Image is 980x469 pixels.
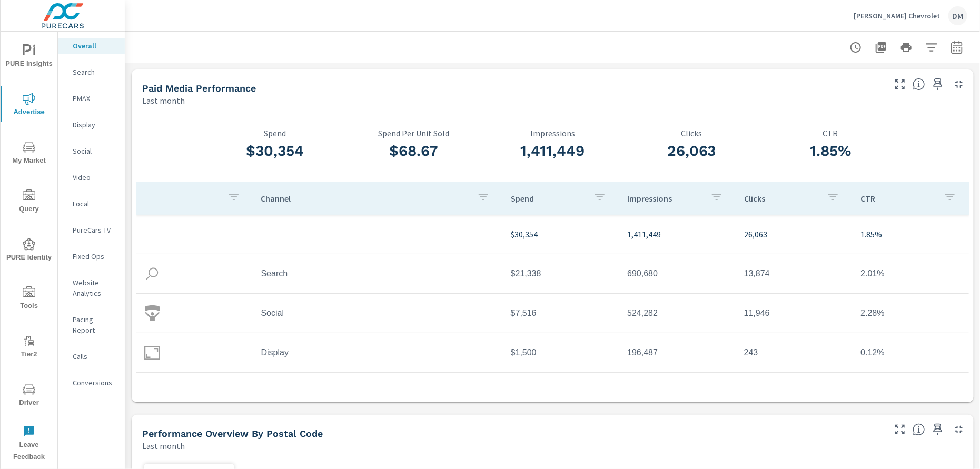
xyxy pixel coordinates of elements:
p: Last month [142,440,185,452]
p: Spend [205,128,344,138]
p: Display [73,119,116,130]
td: $1,500 [502,340,619,366]
p: Social [73,146,116,156]
span: My Market [4,141,54,167]
span: Understand performance data by postal code. Individual postal codes can be selected and expanded ... [913,423,925,436]
p: [PERSON_NAME] Chevrolet [854,11,940,21]
div: Website Analytics [58,275,125,301]
h3: 26,063 [622,142,761,160]
button: Make Fullscreen [892,421,908,438]
button: Minimize Widget [951,421,967,438]
h3: $30,354 [205,142,344,160]
td: $21,338 [502,261,619,287]
div: Fixed Ops [58,248,125,264]
td: $7,516 [502,300,619,326]
p: Calls [73,351,116,362]
div: Overall [58,38,125,54]
div: Conversions [58,375,125,391]
span: Save this to your personalized report [929,76,946,93]
p: Local [73,198,116,209]
span: Save this to your personalized report [929,421,946,438]
span: Query [4,189,54,215]
div: Calls [58,348,125,364]
p: Search [73,67,116,77]
button: Select Date Range [946,37,967,58]
div: PMAX [58,91,125,106]
div: PureCars TV [58,222,125,238]
span: PURE Identity [4,238,54,264]
span: Leave Feedback [4,425,54,463]
td: 0.12% [852,340,969,366]
td: 524,282 [619,300,736,326]
p: Spend [511,193,586,204]
button: "Export Report to PDF" [870,37,892,58]
td: 2.01% [852,261,969,287]
p: Clicks [622,128,761,138]
div: Social [58,143,125,159]
div: Search [58,64,125,80]
div: Video [58,169,125,185]
p: Clicks [744,193,819,204]
p: Impressions [627,193,702,204]
img: icon-display.svg [144,345,160,361]
div: DM [948,6,967,25]
span: Tier2 [4,335,54,361]
td: Search [253,261,502,287]
td: 243 [736,340,853,366]
button: Make Fullscreen [892,76,908,93]
td: Display [253,340,502,366]
p: 1,411,449 [627,228,727,241]
div: Display [58,117,125,133]
img: icon-social.svg [144,305,160,321]
span: Tools [4,286,54,312]
p: Spend Per Unit Sold [344,128,483,138]
button: Apply Filters [921,37,942,58]
p: CTR [860,193,935,204]
p: 26,063 [744,228,844,241]
div: Pacing Report [58,312,125,338]
p: PureCars TV [73,225,116,235]
p: Last month [142,94,185,107]
p: Conversions [73,377,116,388]
button: Minimize Widget [951,76,967,93]
button: Print Report [896,37,917,58]
p: PMAX [73,93,116,104]
div: Local [58,196,125,212]
h3: 1,411,449 [483,142,622,160]
span: Driver [4,383,54,409]
img: icon-search.svg [144,266,160,282]
td: 2.28% [852,300,969,326]
p: Pacing Report [73,314,116,335]
p: Video [73,172,116,183]
p: Channel [261,193,469,204]
div: nav menu [1,32,57,467]
p: 1.85% [860,228,961,241]
span: Understand performance metrics over the selected time range. [913,78,925,91]
span: PURE Insights [4,44,54,70]
h3: $68.67 [344,142,483,160]
td: 690,680 [619,261,736,287]
h5: Paid Media Performance [142,83,256,94]
td: 13,874 [736,261,853,287]
p: Fixed Ops [73,251,116,262]
td: 11,946 [736,300,853,326]
h3: 1.85% [761,142,900,160]
span: Advertise [4,93,54,118]
p: Website Analytics [73,277,116,298]
p: Overall [73,41,116,51]
p: $30,354 [511,228,611,241]
h5: Performance Overview By Postal Code [142,428,323,439]
td: 196,487 [619,340,736,366]
p: CTR [761,128,900,138]
p: Impressions [483,128,622,138]
td: Social [253,300,502,326]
